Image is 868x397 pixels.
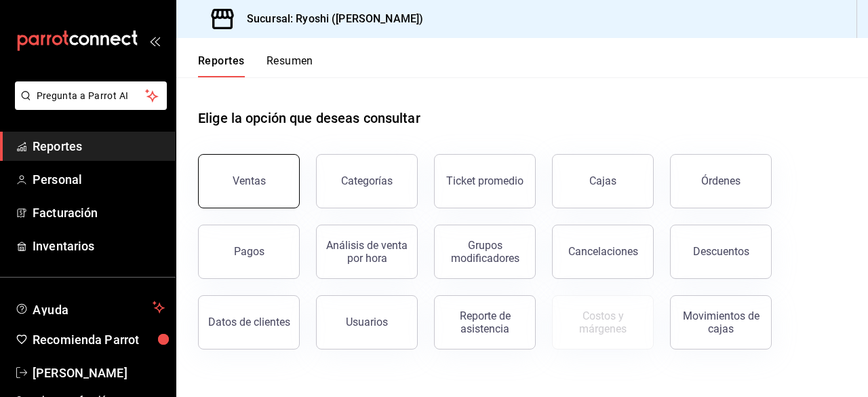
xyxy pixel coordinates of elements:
div: Grupos modificadores [443,239,527,265]
div: Categorías [341,174,393,187]
div: Usuarios [346,316,388,328]
button: Análisis de venta por hora [316,225,418,279]
div: navigation tabs [198,54,313,77]
div: Órdenes [701,174,741,187]
button: Cancelaciones [552,225,654,279]
h1: Elige la opción que deseas consultar [198,108,420,128]
button: Reportes [198,54,245,77]
button: Categorías [316,154,418,208]
span: Inventarios [33,237,165,255]
button: Movimientos de cajas [670,295,772,349]
button: Contrata inventarios para ver este reporte [552,295,654,349]
div: Cancelaciones [568,245,638,258]
div: Cajas [589,174,616,187]
div: Datos de clientes [208,316,290,328]
div: Reporte de asistencia [443,309,527,335]
span: Facturación [33,204,165,222]
span: Reportes [33,137,165,155]
span: Personal [33,170,165,189]
button: Órdenes [670,154,772,208]
span: [PERSON_NAME] [33,364,165,382]
a: Pregunta a Parrot AI [9,98,167,113]
div: Descuentos [693,245,749,258]
button: Cajas [552,154,654,208]
h3: Sucursal: Ryoshi ([PERSON_NAME]) [236,11,423,27]
div: Análisis de venta por hora [325,239,409,265]
button: Datos de clientes [198,295,300,349]
button: Reporte de asistencia [434,295,536,349]
div: Pagos [234,245,264,258]
button: Descuentos [670,225,772,279]
span: Ayuda [33,299,147,316]
button: Resumen [267,54,313,77]
button: Usuarios [316,295,418,349]
button: Ticket promedio [434,154,536,208]
div: Ticket promedio [446,174,524,187]
button: Pregunta a Parrot AI [15,81,167,110]
span: Pregunta a Parrot AI [37,89,146,103]
div: Costos y márgenes [561,309,645,335]
div: Movimientos de cajas [679,309,763,335]
button: open_drawer_menu [149,35,160,46]
div: Ventas [233,174,266,187]
button: Ventas [198,154,300,208]
button: Grupos modificadores [434,225,536,279]
button: Pagos [198,225,300,279]
span: Recomienda Parrot [33,330,165,349]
